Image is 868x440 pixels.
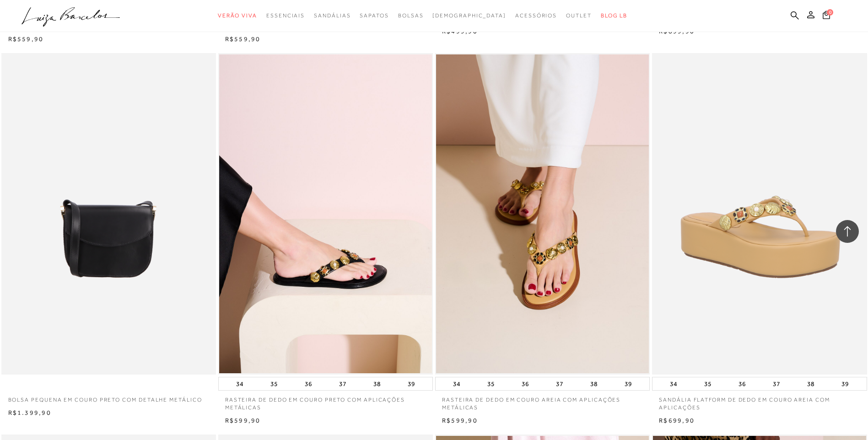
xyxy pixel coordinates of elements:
[218,7,257,24] a: categoryNavScreenReaderText
[827,9,833,16] span: 0
[804,377,817,390] button: 38
[218,391,433,412] a: RASTEIRA DE DEDO EM COURO PRETO COM APLICAÇÕES METÁLICAS
[839,377,852,390] button: 39
[442,417,478,424] span: R$599,90
[485,377,497,390] button: 35
[701,377,714,390] button: 35
[432,7,506,24] a: noSubCategoriesText
[336,377,349,390] button: 37
[566,7,592,24] a: categoryNavScreenReaderText
[360,12,388,19] span: Sapatos
[659,417,695,424] span: R$699,90
[736,377,749,390] button: 36
[601,12,627,19] span: BLOG LB
[314,12,350,19] span: Sandálias
[515,7,557,24] a: categoryNavScreenReaderText
[653,54,866,374] img: SANDÁLIA FLATFORM DE DEDO EM COURO AREIA COM APLICAÇÕES
[436,54,649,374] img: RASTEIRA DE DEDO EM COURO AREIA COM APLICAÇÕES METÁLICAS
[566,12,592,19] span: Outlet
[225,417,261,424] span: R$599,90
[435,391,650,412] a: RASTEIRA DE DEDO EM COURO AREIA COM APLICAÇÕES METÁLICAS
[398,7,424,24] a: categoryNavScreenReaderText
[398,12,424,19] span: Bolsas
[450,377,463,390] button: 34
[432,12,506,19] span: [DEMOGRAPHIC_DATA]
[667,377,680,390] button: 34
[515,12,557,19] span: Acessórios
[219,54,432,374] img: RASTEIRA DE DEDO EM COURO PRETO COM APLICAÇÕES METÁLICAS
[1,391,216,404] a: BOLSA PEQUENA EM COURO PRETO COM DETALHE METÁLICO
[653,54,866,374] a: SANDÁLIA FLATFORM DE DEDO EM COURO AREIA COM APLICAÇÕES SANDÁLIA FLATFORM DE DEDO EM COURO AREIA ...
[652,391,867,412] a: SANDÁLIA FLATFORM DE DEDO EM COURO AREIA COM APLICAÇÕES
[218,12,257,19] span: Verão Viva
[436,54,649,374] a: RASTEIRA DE DEDO EM COURO AREIA COM APLICAÇÕES METÁLICAS RASTEIRA DE DEDO EM COURO AREIA COM APLI...
[519,377,532,390] button: 36
[371,377,383,390] button: 38
[553,377,566,390] button: 37
[588,377,600,390] button: 38
[219,54,432,374] a: RASTEIRA DE DEDO EM COURO PRETO COM APLICAÇÕES METÁLICAS RASTEIRA DE DEDO EM COURO PRETO COM APLI...
[225,35,261,43] span: R$559,90
[266,7,305,24] a: categoryNavScreenReaderText
[770,377,783,390] button: 37
[2,54,215,374] a: BOLSA PEQUENA EM COURO PRETO COM DETALHE METÁLICO BOLSA PEQUENA EM COURO PRETO COM DETALHE METÁLICO
[268,377,280,390] button: 35
[8,409,51,416] span: R$1.399,90
[266,12,305,19] span: Essenciais
[2,54,215,374] img: BOLSA PEQUENA EM COURO PRETO COM DETALHE METÁLICO
[622,377,635,390] button: 39
[601,7,627,24] a: BLOG LB
[360,7,388,24] a: categoryNavScreenReaderText
[314,7,350,24] a: categoryNavScreenReaderText
[8,35,44,43] span: R$559,90
[233,377,246,390] button: 34
[405,377,418,390] button: 39
[302,377,315,390] button: 36
[820,10,833,22] button: 0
